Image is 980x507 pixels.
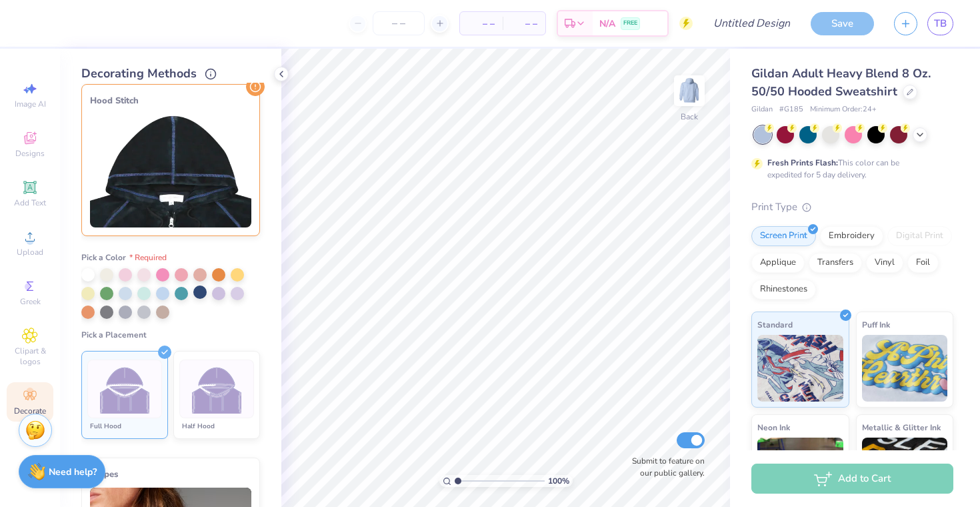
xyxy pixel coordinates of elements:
span: Minimum Order: 24 + [810,104,877,115]
div: Rhinestones [751,280,816,300]
span: Clipart & logos [7,346,53,367]
span: Puff Ink [862,318,890,332]
strong: Need help? [49,466,97,478]
div: Digital Print [887,226,952,246]
span: Gildan Adult Heavy Blend 8 Oz. 50/50 Hooded Sweatshirt [751,65,931,99]
span: N/A [599,17,615,31]
span: Neon Ink [757,420,790,434]
span: Upload [17,247,43,258]
div: Print Type [751,199,953,215]
div: Embroidery [820,226,883,246]
img: Standard [757,335,843,402]
div: Foil [907,253,939,273]
div: Screen Print [751,226,816,246]
div: Transfers [809,253,862,273]
span: Designs [15,148,45,159]
img: Half Hood [192,364,242,414]
span: 100 % [548,475,569,487]
div: Applique [751,253,805,273]
div: Half Hood [179,421,254,432]
span: # G185 [779,104,803,115]
span: TB [934,16,947,31]
span: – – [468,17,495,31]
img: Hood Stitch [90,114,251,227]
div: Back [681,111,698,123]
img: Neon Ink [757,438,843,504]
div: Vinyl [866,253,903,273]
label: Submit to feature on our public gallery. [625,455,705,479]
img: Full Hood [100,364,150,414]
div: Full Hood [87,421,162,432]
span: Pick a Color [81,252,167,263]
a: TB [927,12,953,35]
input: – – [373,11,425,35]
div: Decorating Methods [81,65,260,83]
span: – – [511,17,537,31]
img: Metallic & Glitter Ink [862,438,948,504]
span: FREE [623,19,637,28]
img: Back [676,77,703,104]
img: Puff Ink [862,335,948,402]
span: Greek [20,296,41,307]
span: Metallic & Glitter Ink [862,420,941,434]
span: Pick a Placement [81,330,147,340]
span: Standard [757,318,793,332]
span: Decorate [14,406,46,416]
span: Gildan [751,104,773,115]
span: Image AI [15,99,46,109]
div: Stripes [90,466,251,482]
div: Hood Stitch [90,93,251,109]
strong: Fresh Prints Flash: [767,157,838,168]
input: Untitled Design [703,10,801,37]
div: This color can be expedited for 5 day delivery. [767,157,931,181]
span: Add Text [14,197,46,208]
